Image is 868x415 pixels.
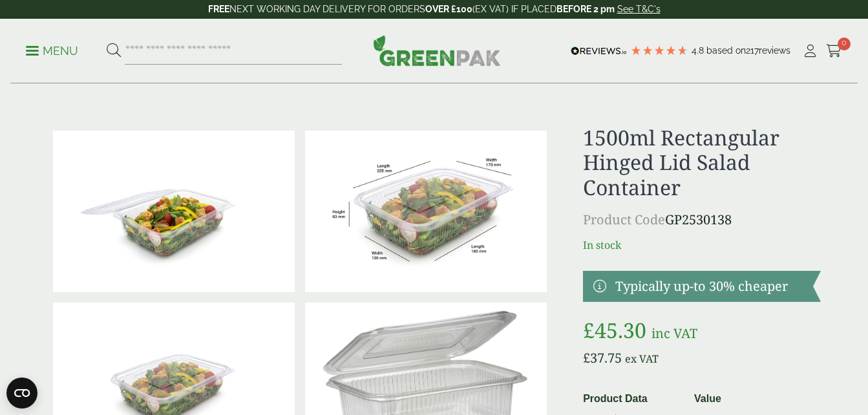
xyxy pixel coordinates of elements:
a: 0 [826,41,842,61]
bdi: 45.30 [583,316,646,344]
span: Based on [706,45,746,56]
span: inc VAT [651,325,697,342]
p: Menu [26,43,78,59]
div: 4.77 Stars [630,45,688,56]
strong: OVER £100 [425,4,472,14]
i: Cart [826,45,842,58]
th: Value [689,388,816,410]
p: GP2530138 [583,210,820,229]
span: ex VAT [625,352,659,366]
img: SaladBox_1500rectangular [305,131,547,292]
strong: FREE [208,4,229,14]
img: REVIEWS.io [571,47,627,56]
bdi: 37.75 [583,349,622,367]
span: 217 [746,45,759,56]
span: £ [583,316,595,344]
img: GreenPak Supplies [373,35,501,66]
i: My Account [802,45,818,58]
span: 4.8 [692,45,706,56]
th: Product Data [578,388,689,410]
button: Open CMP widget [6,378,37,409]
span: Product Code [583,211,665,228]
strong: BEFORE 2 pm [556,4,615,14]
span: 0 [838,37,851,50]
p: In stock [583,237,820,253]
h1: 1500ml Rectangular Hinged Lid Salad Container [583,125,820,200]
span: £ [583,349,590,367]
a: See T&C's [617,4,661,14]
span: reviews [759,45,790,56]
a: Menu [26,43,78,56]
img: 1500ml Rectangle Hinged Salad Container Open [53,131,295,292]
